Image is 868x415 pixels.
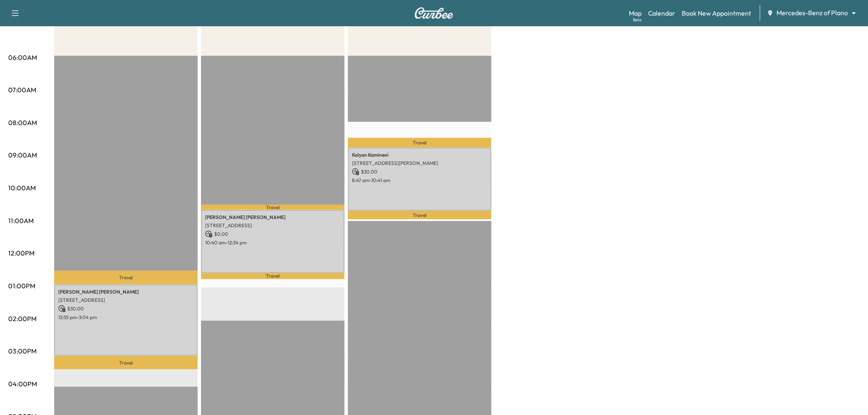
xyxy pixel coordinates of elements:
p: 07:00AM [8,85,36,95]
a: Book New Appointment [682,8,752,18]
p: [STREET_ADDRESS] [205,222,340,229]
p: 09:00AM [8,150,37,160]
div: Beta [633,17,642,23]
p: $ 30.00 [58,305,194,312]
p: $ 0.00 [205,230,340,238]
p: Travel [54,356,198,370]
p: $ 30.00 [352,168,487,176]
p: 03:00PM [8,346,37,356]
p: Travel [54,271,198,285]
p: 04:00PM [8,379,37,389]
p: [STREET_ADDRESS] [58,297,194,303]
img: Curbee Logo [414,7,454,19]
p: 10:40 am - 12:34 pm [205,239,340,246]
p: 10:00AM [8,183,36,193]
p: 06:00AM [8,52,37,62]
a: Calendar [648,8,676,18]
p: 12:55 pm - 3:04 pm [58,314,194,321]
p: 11:00AM [8,216,34,226]
p: Travel [348,138,491,148]
p: 02:00PM [8,314,37,324]
p: Travel [348,211,491,220]
p: Travel [201,273,345,279]
p: Kalyan Kamineni [352,152,487,158]
span: Mercedes-Benz of Plano [777,8,848,18]
p: 08:00AM [8,118,37,128]
p: [PERSON_NAME] [PERSON_NAME] [205,214,340,221]
p: 12:00PM [8,248,34,258]
a: MapBeta [629,8,642,18]
p: [STREET_ADDRESS][PERSON_NAME] [352,160,487,166]
p: 8:47 am - 10:41 am [352,177,487,184]
p: [PERSON_NAME] [PERSON_NAME] [58,289,194,295]
p: 01:00PM [8,281,35,291]
p: Travel [201,205,345,210]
